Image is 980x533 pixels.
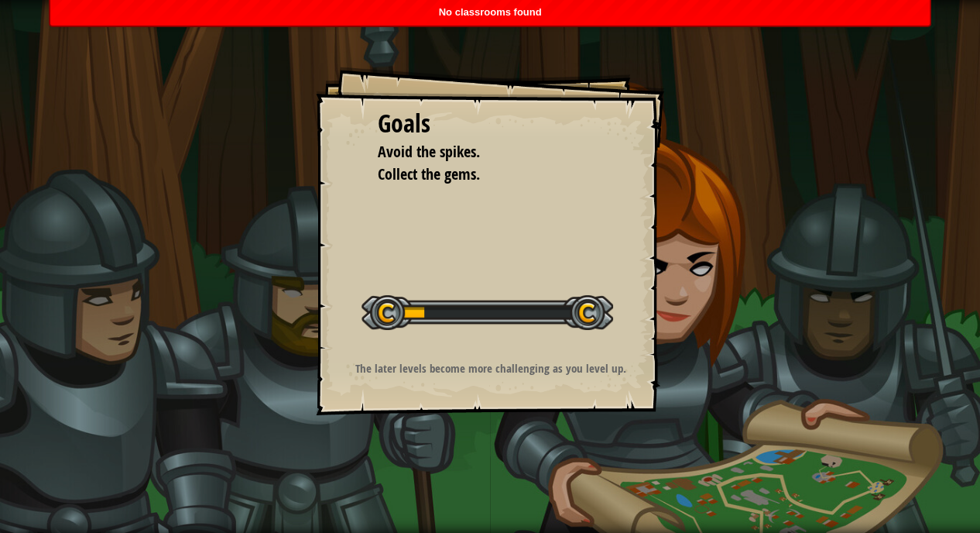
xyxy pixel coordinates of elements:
li: Avoid the spikes. [358,141,598,163]
span: Collect the gems. [378,163,480,184]
div: Goals [378,106,602,142]
span: No classrooms found [439,6,542,18]
li: Collect the gems. [358,163,598,186]
span: Avoid the spikes. [378,141,480,162]
p: The later levels become more challenging as you level up. [335,360,646,377]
